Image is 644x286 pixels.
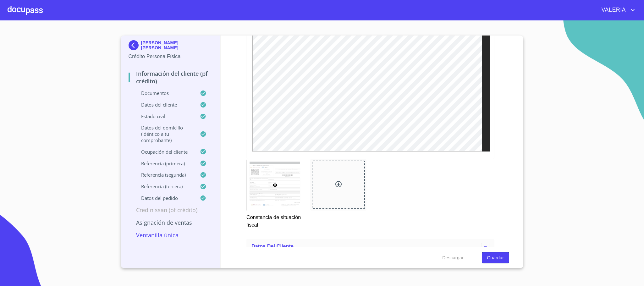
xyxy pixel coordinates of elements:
[129,53,213,60] p: Crédito Persona Física
[129,90,200,96] p: Documentos
[129,149,200,155] p: Ocupación del Cliente
[141,40,213,50] p: [PERSON_NAME] [PERSON_NAME]
[129,40,213,53] div: [PERSON_NAME] [PERSON_NAME]
[129,70,213,85] p: Información del cliente (PF crédito)
[482,252,509,264] button: Guardar
[129,102,200,108] p: Datos del cliente
[597,5,637,15] button: account of current user
[440,252,466,264] button: Descargar
[129,40,141,50] img: Docupass spot blue
[129,231,213,239] p: Ventanilla única
[246,239,494,254] div: Datos del cliente
[129,160,200,167] p: Referencia (primera)
[129,113,200,119] p: Estado Civil
[129,219,213,226] p: Asignación de Ventas
[129,124,200,143] p: Datos del domicilio (idéntico a tu comprobante)
[487,254,504,262] span: Guardar
[129,172,200,178] p: Referencia (segunda)
[129,183,200,190] p: Referencia (tercera)
[246,211,303,229] p: Constancia de situación fiscal
[129,206,213,214] p: Credinissan (PF crédito)
[129,195,200,201] p: Datos del pedido
[597,5,629,15] span: VALERIA
[251,244,294,249] span: Datos del cliente
[442,254,464,262] span: Descargar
